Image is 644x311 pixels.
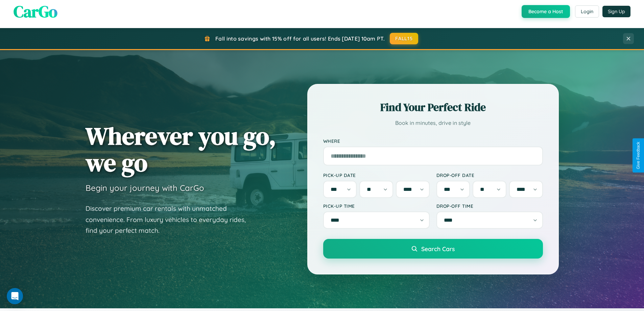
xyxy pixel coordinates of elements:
div: Give Feedback [636,142,641,169]
label: Drop-off Time [436,203,543,209]
span: Search Cars [421,245,455,252]
button: Search Cars [323,239,543,259]
p: Book in minutes, drive in style [323,118,543,128]
label: Pick-up Date [323,172,430,178]
p: Discover premium car rentals with unmatched convenience. From luxury vehicles to everyday rides, ... [86,203,255,236]
button: Sign Up [602,6,630,17]
button: Login [575,5,599,18]
label: Drop-off Date [436,172,543,178]
button: FALL15 [390,33,418,44]
div: Open Intercom Messenger [7,288,23,304]
label: Pick-up Time [323,203,430,209]
h2: Find Your Perfect Ride [323,100,543,115]
h3: Begin your journey with CarGo [86,183,204,193]
button: Become a Host [522,5,570,18]
label: Where [323,138,543,144]
span: CarGo [14,0,57,23]
span: Fall into savings with 15% off for all users! Ends [DATE] 10am PT. [215,35,385,42]
h1: Wherever you go, we go [86,123,276,176]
